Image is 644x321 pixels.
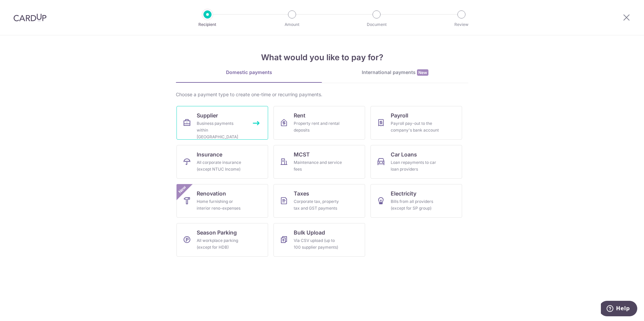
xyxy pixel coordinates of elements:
[391,150,417,158] span: Car Loans
[197,228,237,237] span: Season Parking
[294,228,325,237] span: Bulk Upload
[197,159,245,173] div: All corporate insurance (except NTUC Income)
[294,189,309,198] span: Taxes
[273,145,365,179] a: MCSTMaintenance and service fees
[273,223,365,257] a: Bulk UploadVia CSV upload (up to 100 supplier payments)
[176,91,468,98] div: Choose a payment type to create one-time or recurring payments.
[183,21,232,28] p: Recipient
[176,51,468,64] h4: What would you like to pay for?
[197,198,245,212] div: Home furnishing or interior reno-expenses
[294,150,310,158] span: MCST
[273,106,365,140] a: RentProperty rent and rental deposits
[197,237,245,251] div: All workplace parking (except for HDB)
[391,189,416,198] span: Electricity
[294,237,342,251] div: Via CSV upload (up to 100 supplier payments)
[371,145,462,179] a: Car LoansLoan repayments to car loan providers
[177,184,188,195] span: New
[371,106,462,140] a: PayrollPayroll pay-out to the company's bank account
[176,223,268,257] a: Season ParkingAll workplace parking (except for HDB)
[352,21,401,28] p: Document
[294,198,342,212] div: Corporate tax, property tax and GST payments
[273,184,365,218] a: TaxesCorporate tax, property tax and GST payments
[294,120,342,134] div: Property rent and rental deposits
[601,301,637,318] iframe: Opens a widget where you can find more information
[267,21,317,28] p: Amount
[391,198,439,212] div: Bills from all providers (except for SP group)
[391,111,408,119] span: Payroll
[197,150,222,158] span: Insurance
[197,120,245,140] div: Business payments within [GEOGRAPHIC_DATA]
[371,184,462,218] a: ElectricityBills from all providers (except for SP group)
[437,21,486,28] p: Review
[294,159,342,173] div: Maintenance and service fees
[15,5,29,11] span: Help
[417,69,428,76] span: New
[13,13,46,22] img: CardUp
[176,106,268,140] a: SupplierBusiness payments within [GEOGRAPHIC_DATA]
[176,184,268,218] a: RenovationHome furnishing or interior reno-expensesNew
[176,69,322,76] div: Domestic payments
[322,69,468,76] div: International payments
[197,111,218,119] span: Supplier
[391,159,439,173] div: Loan repayments to car loan providers
[391,120,439,134] div: Payroll pay-out to the company's bank account
[294,111,305,119] span: Rent
[176,145,268,179] a: InsuranceAll corporate insurance (except NTUC Income)
[197,189,226,198] span: Renovation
